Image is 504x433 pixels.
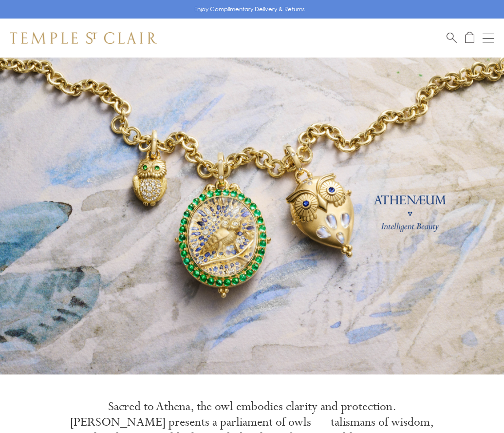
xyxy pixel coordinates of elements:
button: Open navigation [483,32,494,44]
a: Search [447,32,457,44]
a: Open Shopping Bag [465,32,474,44]
p: Enjoy Complimentary Delivery & Returns [194,4,305,14]
img: Temple St. Clair [10,32,157,44]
